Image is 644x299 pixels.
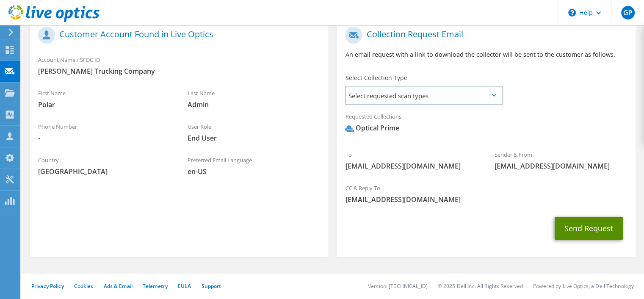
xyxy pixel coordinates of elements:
[368,282,428,290] li: Version: [TECHNICAL_ID]
[104,282,133,290] a: Ads & Email
[143,282,168,290] a: Telemetry
[74,282,94,290] a: Cookies
[179,84,329,114] div: Last Name
[188,100,320,109] span: Admin
[346,87,502,104] span: Select requested scan types
[188,133,320,143] span: End User
[30,151,179,180] div: Country
[345,123,399,133] div: Optical Prime
[30,84,179,114] div: First Name
[337,108,635,141] div: Requested Collections
[38,27,315,44] h1: Customer Account Found in Live Optics
[337,179,635,208] div: CC & Reply To
[38,66,320,76] span: [PERSON_NAME] Trucking Company
[337,146,486,175] div: To
[621,6,635,19] span: GP
[30,51,328,80] div: Account Name / SFDC ID
[179,151,329,180] div: Preferred Email Language
[188,167,320,176] span: en-US
[533,282,634,290] li: Powered by Live Optics, a Dell Technology
[345,161,478,171] span: [EMAIL_ADDRESS][DOMAIN_NAME]
[38,133,171,143] span: -
[345,195,627,204] span: [EMAIL_ADDRESS][DOMAIN_NAME]
[38,100,171,109] span: Polar
[201,282,221,290] a: Support
[438,282,523,290] li: © 2025 Dell Inc. All Rights Reserved
[179,118,329,147] div: User Role
[345,27,622,44] h1: Collection Request Email
[38,167,171,176] span: [GEOGRAPHIC_DATA]
[486,146,636,175] div: Sender & From
[568,9,576,17] svg: \n
[31,282,64,290] a: Privacy Policy
[178,282,191,290] a: EULA
[495,161,627,171] span: [EMAIL_ADDRESS][DOMAIN_NAME]
[555,217,623,240] button: Send Request
[30,118,179,147] div: Phone Number
[345,74,407,82] label: Select Collection Type
[345,50,627,59] p: An email request with a link to download the collector will be sent to the customer as follows.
